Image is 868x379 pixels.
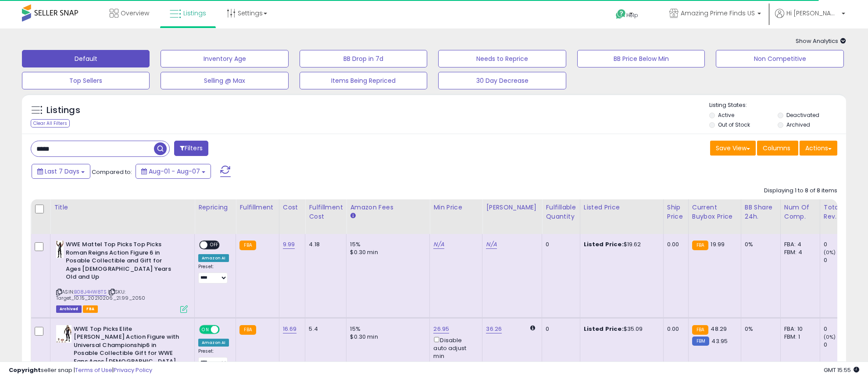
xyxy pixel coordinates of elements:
div: $19.62 [584,241,657,248]
span: FBA [83,305,98,313]
div: Preset: [198,348,229,368]
span: Overview [121,9,149,18]
button: BB Price Below Min [577,50,705,67]
div: 0 [824,241,859,248]
button: Filters [174,141,208,156]
small: Amazon Fees. [350,212,355,220]
small: FBA [692,241,708,250]
div: 0 [824,256,859,264]
div: Cost [283,203,302,212]
span: 2025-08-15 15:55 GMT [824,366,859,374]
div: Fulfillable Quantity [546,203,576,221]
small: (0%) [824,249,836,256]
span: Compared to: [92,168,132,176]
div: ASIN: [56,241,188,312]
a: N/A [433,240,444,249]
div: seller snap | | [9,366,152,375]
b: Listed Price: [584,240,624,248]
h5: Listings [46,104,80,117]
div: $35.09 [584,325,657,333]
button: BB Drop in 7d [300,50,427,67]
div: 0.00 [667,325,682,333]
div: 0 [546,241,573,248]
div: 0% [745,325,774,333]
a: Privacy Policy [114,366,152,374]
p: Listing States: [709,101,846,110]
b: WWE Top Picks Elite [PERSON_NAME] Action Figure with Universal Championship6 in Posable Collectib... [74,325,180,376]
div: [PERSON_NAME] [486,203,538,212]
div: Fulfillment [239,203,275,212]
span: Listings that have been deleted from Seller Central [56,305,82,313]
span: ON [200,326,211,333]
span: Last 7 Days [45,167,79,176]
div: Clear All Filters [31,119,70,128]
a: Help [609,2,655,28]
a: 36.26 [486,325,502,333]
span: OFF [207,241,221,249]
a: 9.99 [283,240,295,249]
div: 15% [350,325,423,333]
div: 0.00 [667,241,682,248]
div: $0.30 min [350,248,423,256]
div: FBA: 4 [784,241,813,248]
button: Aug-01 - Aug-07 [136,164,211,179]
a: Terms of Use [75,366,112,374]
div: Current Buybox Price [692,203,737,221]
label: Out of Stock [718,121,750,128]
a: 16.69 [283,325,297,333]
button: Non Competitive [716,50,843,67]
button: Default [22,50,150,67]
div: FBA: 10 [784,325,813,333]
div: Title [54,203,191,212]
div: Fulfillment Cost [309,203,343,221]
b: Listed Price: [584,325,624,333]
span: | SKU: Target_10.15_20210206_21.99_2050 [56,288,145,301]
button: Needs to Reprice [438,50,566,67]
small: (0%) [824,333,836,340]
button: Columns [757,141,798,156]
span: Show Analytics [796,37,846,45]
div: Disable auto adjust min [433,335,475,361]
div: Listed Price [584,203,660,212]
a: Hi [PERSON_NAME] [775,9,845,28]
span: 43.95 [711,337,728,345]
span: OFF [218,326,232,333]
span: Amazing Prime Finds US [681,9,755,18]
label: Active [718,111,734,119]
button: Save View [710,141,756,156]
img: 41RGVe1i1rL._SL40_.jpg [56,241,64,258]
div: FBM: 4 [784,248,813,256]
div: $0.30 min [350,333,423,341]
div: FBM: 1 [784,333,813,341]
div: Amazon AI [198,254,229,262]
div: Repricing [198,203,232,212]
a: N/A [486,240,497,249]
button: Items Being Repriced [300,72,427,89]
div: 0 [546,325,573,333]
span: 19.99 [711,240,725,248]
button: Actions [800,141,837,156]
button: Last 7 Days [32,164,90,179]
button: Inventory Age [161,50,288,67]
span: Columns [763,144,790,152]
a: B08J4HW8TS [74,288,107,296]
div: Amazon AI [198,339,229,347]
small: FBA [692,325,708,335]
b: WWE Mattel ​Top Picks Top Picks Roman Reigns Action Figure 6 in Posable Collectible and Gift for ... [66,241,172,283]
div: Displaying 1 to 8 of 8 items [764,187,837,195]
div: 4.18 [309,241,339,248]
div: 0% [745,241,774,248]
button: 30 Day Decrease [438,72,566,89]
a: 26.95 [433,325,449,333]
label: Deactivated [786,111,819,119]
span: Help [626,11,638,19]
div: Amazon Fees [350,203,426,212]
div: BB Share 24h. [745,203,777,221]
div: Total Rev. [824,203,856,221]
button: Top Sellers [22,72,150,89]
button: Selling @ Max [161,72,288,89]
span: Listings [183,9,206,18]
label: Archived [786,121,810,128]
i: Get Help [615,9,626,20]
img: 41jWfsL0ZQL._SL40_.jpg [56,325,71,343]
